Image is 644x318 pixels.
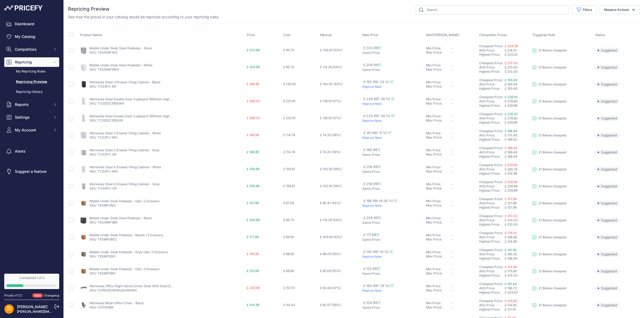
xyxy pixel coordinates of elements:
a: £ 189.49 [505,146,517,150]
button: My Account [4,125,59,135]
a: £ 154.80 [505,265,517,269]
a: £ 178.55 [505,231,517,235]
div: £ 193.49 [505,82,530,87]
span: Suggested [595,201,620,206]
span: - [452,148,453,152]
span: £ 105.60 [505,299,517,303]
a: My Repricing Rules [4,67,59,76]
span: Suggested [595,133,620,138]
div: Max Price: [426,186,452,191]
a: Mobile Under Desk Pedestal - Beech / 3 Drawers [89,233,163,237]
a: £1 Below cheapest [532,252,566,256]
a: Mobile Under Desk Steel Pedestal - Silver [89,46,152,50]
span: £ 114.29 (54%) [320,65,342,69]
a: Highest Price: [479,104,500,108]
div: £ 279.60 [505,99,530,104]
a: £1 Below cheapest [532,286,566,290]
span: Product Name [80,33,102,37]
span: £ 154.50 (53%) [320,82,342,86]
span: £ 203.99 [363,46,381,50]
span: - [452,131,453,135]
a: SKU: TKUSMP3BK [89,220,118,224]
span: - [452,80,453,84]
a: Highest Price: [479,171,500,175]
span: £ 95.70 [283,48,294,52]
p: £1 Below cheapest [539,150,566,154]
div: AVG Price: [479,116,505,121]
div: £ 157.99 [505,201,530,205]
a: Highest Price: [479,154,500,158]
span: £ 95.70 [283,65,294,69]
span: £ 74.25 (39%) [320,150,341,154]
a: £1 Below cheapest [532,48,566,53]
a: Cheapest Price: [479,265,503,269]
img: Pricefy Logo [4,5,42,11]
a: Workwise Mesh Office Chair - Black [89,301,144,305]
p: £1 Below cheapest [539,218,566,222]
a: Workwise Steel 4 Drawer Filing Cabinet - White [89,165,161,169]
a: SKU: TESMP3NO [89,271,115,275]
p: Same Price [362,153,424,157]
span: (-38 %) [378,97,390,101]
a: £1 Below cheapest [532,116,566,121]
span: £ 203.99 [247,48,260,52]
span: - [452,152,453,156]
p: Reprice Now [362,119,424,123]
a: Highest Price: [479,87,500,91]
a: Cheapest Price: [479,248,503,252]
a: £ 259.99 [505,180,517,184]
div: £ 210.00 [505,65,530,70]
a: Cheapest Price: [479,197,503,201]
span: £ 329.99 [505,121,517,124]
span: £ 136.19 (37%) [320,99,341,103]
div: £ 280.25 [505,167,530,171]
span: - [452,135,453,139]
p: £1 Below cheapest [539,116,566,121]
a: Mobile Under Desk Steel Pedestal - White [89,63,152,67]
a: £ 229.20 [505,112,518,116]
a: Mobile Under Desk Steel Pedestal - Black [89,216,152,220]
span: £ 210.00 [505,70,518,74]
a: £ 210.00 [505,214,518,218]
a: £ 259.99 [505,163,517,167]
a: Cheapest Price: [479,180,503,184]
a: Highest Price: [479,239,500,243]
div: Min Price: [426,46,452,50]
p: £1 Below cheapest [539,235,566,239]
div: £ 189.49 [505,150,530,154]
div: Max Price: [426,152,452,157]
span: £ 329.99 [505,104,517,108]
span: £ 259.99 [505,188,517,192]
p: Same Price [362,170,424,174]
a: £1 Below cheapest [532,303,566,307]
a: £1 Below cheapest [532,150,566,154]
span: - [452,84,453,88]
a: Cheapest Price: [479,61,503,65]
p: £1 Below cheapest [539,65,566,70]
span: Suggested [595,48,620,53]
a: Highest Price: [479,53,500,57]
span: £ 209.99 [247,65,260,69]
div: Min Price: [426,148,452,152]
a: Workwise Steel Double Door Cupboard 1950mm High - Grey [89,114,180,118]
span: £ 232.81 [283,116,295,120]
h2: Repricing Preview [68,5,109,13]
span: - [452,186,453,190]
a: Cheapest Price: [479,129,503,133]
a: £1 Below cheapest [532,218,566,222]
span: £ 314.99 [505,171,517,175]
span: £ 193.49 [505,87,517,91]
span: £ 74.25 (39%) [320,133,341,137]
span: Min/[PERSON_NAME] [426,33,460,37]
span: £ 67.58 [283,201,294,205]
a: £ 229.20 [505,95,518,99]
a: £ 157.99 [505,197,517,201]
a: £ 210.00 [505,61,518,65]
a: SKU: TESMP2NO [89,203,115,207]
a: £1 Below cheapest [532,133,566,137]
a: Cheapest Price: [479,214,503,218]
a: SKU: TCS3FC-BK [89,84,116,88]
span: (-33 %) [377,80,390,84]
